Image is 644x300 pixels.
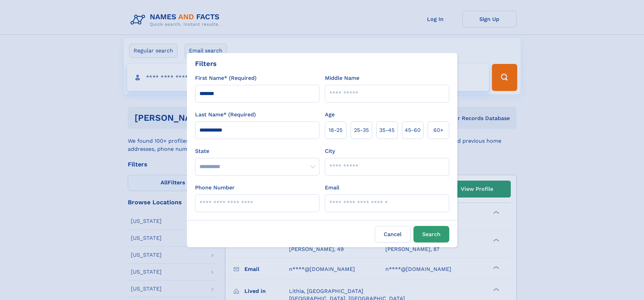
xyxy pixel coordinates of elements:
span: 18‑25 [329,126,342,134]
label: State [195,147,319,155]
span: 45‑60 [405,126,421,134]
label: Middle Name [325,74,359,82]
div: Filters [195,59,217,69]
button: Search [413,226,449,243]
label: Email [325,184,339,192]
span: 25‑35 [354,126,369,134]
label: Age [325,111,335,119]
label: City [325,147,335,155]
span: 35‑45 [379,126,395,134]
span: 60+ [433,126,444,134]
label: Last Name* (Required) [195,111,256,119]
label: First Name* (Required) [195,74,257,82]
label: Cancel [375,226,411,243]
label: Phone Number [195,184,235,192]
